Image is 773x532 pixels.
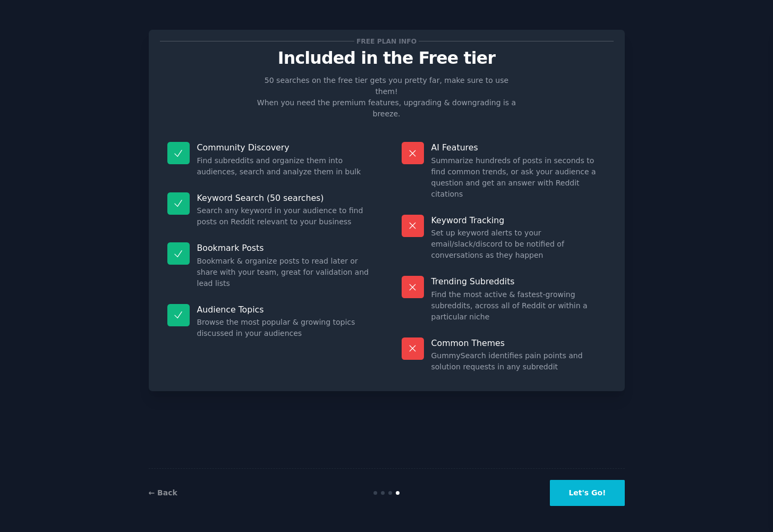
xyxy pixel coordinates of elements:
[197,304,372,315] p: Audience Topics
[431,337,606,349] p: Common Themes
[253,75,521,120] p: 50 searches on the free tier gets you pretty far, make sure to use them! When you need the premiu...
[431,276,606,287] p: Trending Subreddits
[431,142,606,153] p: AI Features
[197,142,372,153] p: Community Discovery
[354,36,418,47] span: Free plan info
[197,192,372,204] p: Keyword Search (50 searches)
[197,256,372,289] dd: Bookmark & organize posts to read later or share with your team, great for validation and lead lists
[197,242,372,254] p: Bookmark Posts
[431,289,606,323] dd: Find the most active & fastest-growing subreddits, across all of Reddit or within a particular niche
[431,227,606,261] dd: Set up keyword alerts to your email/slack/discord to be notified of conversations as they happen
[197,317,372,339] dd: Browse the most popular & growing topics discussed in your audiences
[197,155,372,178] dd: Find subreddits and organize them into audiences, search and analyze them in bulk
[149,488,177,497] a: ← Back
[550,480,624,506] button: Let's Go!
[197,205,372,227] dd: Search any keyword in your audience to find posts on Reddit relevant to your business
[160,49,614,67] p: Included in the Free tier
[431,155,606,200] dd: Summarize hundreds of posts in seconds to find common trends, or ask your audience a question and...
[431,350,606,373] dd: GummySearch identifies pain points and solution requests in any subreddit
[431,215,606,226] p: Keyword Tracking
